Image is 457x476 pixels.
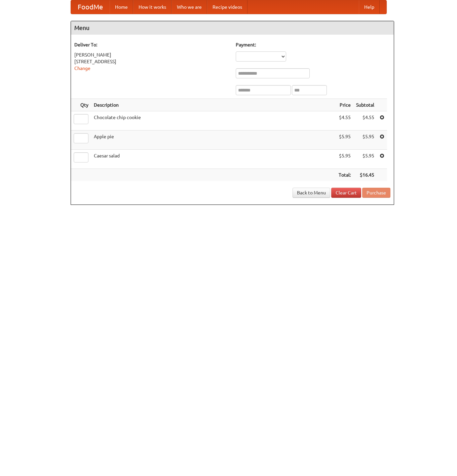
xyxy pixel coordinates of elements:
[359,0,380,14] a: Help
[336,150,353,169] td: $5.95
[71,0,110,14] a: FoodMe
[362,188,390,198] button: Purchase
[353,169,377,181] th: $16.45
[236,41,390,48] h5: Payment:
[110,0,133,14] a: Home
[91,99,336,111] th: Description
[74,41,229,48] h5: Deliver To:
[353,150,377,169] td: $5.95
[74,51,229,58] div: [PERSON_NAME]
[207,0,247,14] a: Recipe videos
[353,111,377,131] td: $4.55
[353,131,377,150] td: $5.95
[71,21,394,35] h4: Menu
[331,188,361,198] a: Clear Cart
[293,188,330,198] a: Back to Menu
[336,131,353,150] td: $5.95
[172,0,207,14] a: Who we are
[91,111,336,131] td: Chocolate chip cookie
[133,0,172,14] a: How it works
[91,150,336,169] td: Caesar salad
[336,111,353,131] td: $4.55
[74,66,90,71] a: Change
[336,99,353,111] th: Price
[336,169,353,181] th: Total:
[353,99,377,111] th: Subtotal
[74,58,229,65] div: [STREET_ADDRESS]
[71,99,91,111] th: Qty
[91,131,336,150] td: Apple pie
